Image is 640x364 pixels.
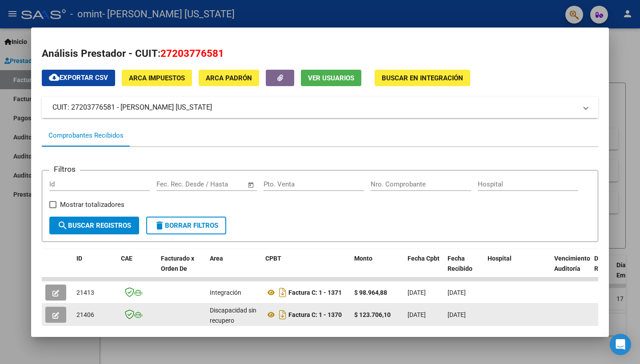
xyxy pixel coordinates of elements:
span: Facturado x Orden De [161,255,194,272]
span: ARCA Impuestos [129,74,185,82]
h3: Filtros [49,163,80,175]
datatable-header-cell: Facturado x Orden De [157,249,206,288]
span: CPBT [265,255,281,262]
span: Discapacidad sin recupero [210,307,256,324]
button: Buscar Registros [49,217,139,234]
datatable-header-cell: Monto [351,249,404,288]
span: Mostrar totalizadores [60,199,124,210]
i: Descargar documento [277,308,288,322]
span: [DATE] [408,289,426,296]
div: Open Intercom Messenger [610,334,631,355]
mat-icon: cloud_download [49,72,60,83]
span: Exportar CSV [49,74,108,82]
span: Borrar Filtros [154,222,218,229]
span: ARCA Padrón [206,74,252,82]
datatable-header-cell: Vencimiento Auditoría [551,249,591,288]
button: Exportar CSV [42,70,115,86]
datatable-header-cell: Area [206,249,262,288]
span: Fecha Recibido [448,255,472,272]
span: CAE [121,255,132,262]
button: Buscar en Integración [375,70,470,86]
span: Vencimiento Auditoría [554,255,590,272]
span: Fecha Cpbt [408,255,440,262]
span: Buscar en Integración [382,74,463,82]
h2: Análisis Prestador - CUIT: [42,46,598,61]
span: Area [210,255,223,262]
span: Buscar Registros [57,222,131,229]
span: ID [76,255,82,262]
span: 21413 [76,289,94,296]
button: Open calendar [246,180,256,190]
span: 21406 [76,311,94,318]
strong: Factura C: 1 - 1371 [288,289,342,296]
strong: $ 123.706,10 [354,311,391,318]
span: Monto [354,255,372,262]
button: ARCA Impuestos [122,70,192,86]
i: Descargar documento [277,285,288,300]
button: Ver Usuarios [301,70,361,86]
datatable-header-cell: CPBT [262,249,351,288]
datatable-header-cell: Fecha Recibido [444,249,484,288]
mat-icon: search [57,220,68,231]
span: Doc Respaldatoria [594,255,634,272]
datatable-header-cell: Hospital [484,249,551,288]
mat-panel-title: CUIT: 27203776581 - [PERSON_NAME] [US_STATE] [52,102,577,113]
span: Hospital [488,255,512,262]
datatable-header-cell: Fecha Cpbt [404,249,444,288]
datatable-header-cell: CAE [117,249,157,288]
input: Fecha fin [200,180,244,188]
strong: Factura C: 1 - 1370 [288,311,342,318]
strong: $ 98.964,88 [354,289,387,296]
button: Borrar Filtros [146,217,226,234]
mat-expansion-panel-header: CUIT: 27203776581 - [PERSON_NAME] [US_STATE] [42,97,598,118]
span: 27203776581 [160,47,224,59]
input: Fecha inicio [156,180,192,188]
datatable-header-cell: ID [73,249,117,288]
mat-icon: delete [154,220,165,231]
span: [DATE] [408,311,426,318]
span: Integración [210,289,241,296]
div: Comprobantes Recibidos [48,131,124,141]
span: Ver Usuarios [308,74,354,82]
button: ARCA Padrón [199,70,259,86]
span: [DATE] [448,311,466,318]
span: [DATE] [448,289,466,296]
